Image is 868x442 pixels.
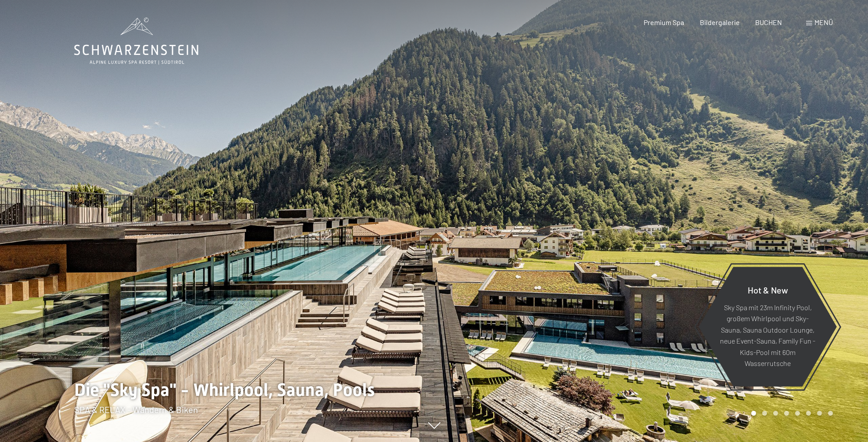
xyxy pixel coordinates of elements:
[784,411,789,416] div: Carousel Page 4
[748,411,833,416] div: Carousel Pagination
[720,301,815,369] p: Sky Spa mit 23m Infinity Pool, großem Whirlpool und Sky-Sauna, Sauna Outdoor Lounge, neue Event-S...
[814,18,833,26] span: Menü
[755,18,782,26] a: BUCHEN
[773,411,778,416] div: Carousel Page 3
[751,411,756,416] div: Carousel Page 1 (Current Slide)
[698,266,837,387] a: Hot & New Sky Spa mit 23m Infinity Pool, großem Whirlpool und Sky-Sauna, Sauna Outdoor Lounge, ne...
[795,411,800,416] div: Carousel Page 5
[806,411,811,416] div: Carousel Page 6
[762,411,767,416] div: Carousel Page 2
[700,18,740,26] a: Bildergalerie
[748,284,788,295] span: Hot & New
[644,18,684,26] a: Premium Spa
[828,411,833,416] div: Carousel Page 8
[817,411,822,416] div: Carousel Page 7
